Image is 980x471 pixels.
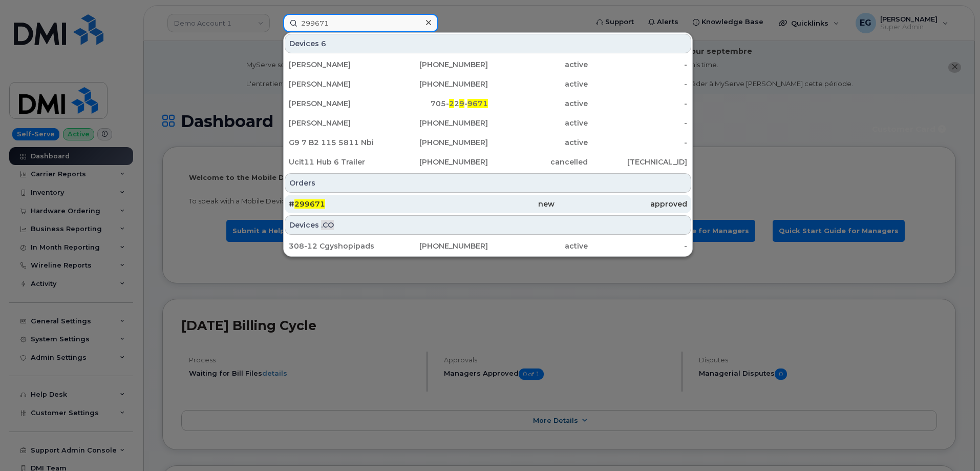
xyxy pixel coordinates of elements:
div: [PHONE_NUMBER] [389,137,488,148]
div: active [488,98,588,109]
a: [PERSON_NAME][PHONE_NUMBER]active- [285,114,691,132]
div: [TECHNICAL_ID] [588,157,688,167]
span: 2 [449,99,454,108]
div: [PERSON_NAME] [289,59,389,70]
div: [PHONE_NUMBER] [389,118,488,128]
div: [PERSON_NAME] [289,79,389,89]
div: approved [555,199,687,209]
a: #299671newapproved [285,195,691,213]
div: - [588,137,688,148]
span: .CO [321,220,334,230]
div: cancelled [488,157,588,167]
div: - [588,241,688,251]
div: Devices [285,34,691,53]
div: [PHONE_NUMBER] [389,79,488,89]
a: [PERSON_NAME][PHONE_NUMBER]active- [285,55,691,74]
span: 6 [321,38,326,49]
span: 299671 [294,199,325,209]
div: [PERSON_NAME] [289,118,389,128]
div: Devices [285,215,691,235]
div: - [588,59,688,70]
a: G9 7 B2 115 5811 Nbi[PHONE_NUMBER]active- [285,133,691,152]
div: 705- 2 - [389,98,488,109]
div: [PHONE_NUMBER] [389,157,488,167]
div: active [488,59,588,70]
div: new [421,199,554,209]
a: 308-12 Cgyshopipads[PHONE_NUMBER]active- [285,237,691,255]
div: [PHONE_NUMBER] [389,241,488,251]
a: [PERSON_NAME][PHONE_NUMBER]active- [285,75,691,93]
a: Ucit11 Hub 6 Trailer[PHONE_NUMBER]cancelled[TECHNICAL_ID] [285,153,691,171]
div: [PERSON_NAME] [289,98,389,109]
div: active [488,118,588,128]
div: G9 7 B2 115 5811 Nbi [289,137,389,148]
div: [PHONE_NUMBER] [389,59,488,70]
div: active [488,137,588,148]
div: active [488,241,588,251]
div: - [588,98,688,109]
div: # [289,199,421,209]
div: 308-12 Cgyshopipads [289,241,389,251]
div: active [488,79,588,89]
span: 9 [459,99,464,108]
div: Ucit11 Hub 6 Trailer [289,157,389,167]
div: Orders [285,173,691,193]
div: - [588,79,688,89]
span: 9671 [467,99,488,108]
a: [PERSON_NAME]705-229-9671active- [285,94,691,113]
div: - [588,118,688,128]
